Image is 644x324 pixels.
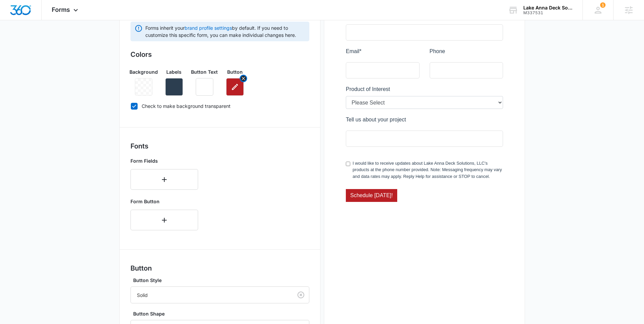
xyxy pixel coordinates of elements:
[133,310,312,317] label: Button Shape
[130,157,198,164] p: Form Fields
[523,10,573,15] div: account id
[185,25,232,31] a: brand profile settings
[4,183,47,189] span: Schedule [DATE]!
[600,2,605,8] div: notifications count
[7,151,157,170] label: I would like to receive updates about Lake Anna Deck Solutions, LLC's products at the phone numbe...
[166,68,182,75] p: Labels
[240,75,247,82] button: Remove
[145,24,305,39] span: Forms inherit your by default. If you need to customize this specific form, you can make individu...
[129,68,158,75] p: Background
[227,68,243,75] p: Button
[130,49,309,60] h3: Colors
[226,78,244,96] button: Remove
[295,290,306,300] button: Clear
[196,78,213,96] button: Remove
[165,78,183,96] button: Remove
[133,277,312,284] label: Button Style
[130,263,309,273] h3: Button
[523,5,573,10] div: account name
[600,2,605,8] span: 1
[130,141,309,151] h3: Fonts
[84,39,99,45] span: Phone
[191,68,218,75] p: Button Text
[130,198,198,205] p: Form Button
[52,6,70,13] span: Forms
[130,102,309,110] label: Check to make background transparent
